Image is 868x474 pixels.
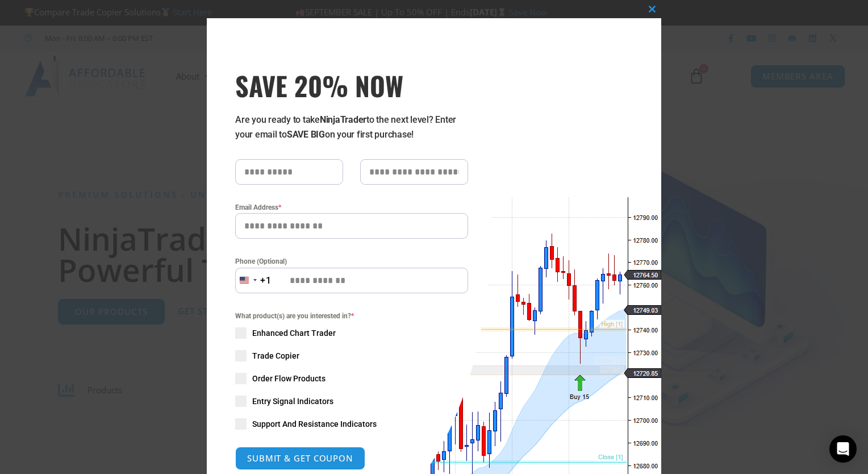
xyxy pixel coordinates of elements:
[235,256,468,267] label: Phone (Optional)
[260,273,272,288] div: +1
[235,418,468,430] label: Support And Resistance Indicators
[235,396,468,407] label: Entry Signal Indicators
[252,350,299,361] span: Trade Copier
[829,435,857,463] div: Open Intercom Messenger
[235,327,468,339] label: Enhanced Chart Trader
[235,447,365,470] button: SUBMIT & GET COUPON
[235,268,272,293] button: Selected country
[235,373,468,384] label: Order Flow Products
[252,327,336,339] span: Enhanced Chart Trader
[235,202,468,213] label: Email Address
[252,396,333,407] span: Entry Signal Indicators
[235,350,468,361] label: Trade Copier
[252,373,325,384] span: Order Flow Products
[320,114,366,125] strong: NinjaTrader
[235,69,468,101] h3: SAVE 20% NOW
[235,310,468,322] span: What product(s) are you interested in?
[287,129,325,140] strong: SAVE BIG
[235,113,468,142] p: Are you ready to take to the next level? Enter your email to on your first purchase!
[252,418,377,430] span: Support And Resistance Indicators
